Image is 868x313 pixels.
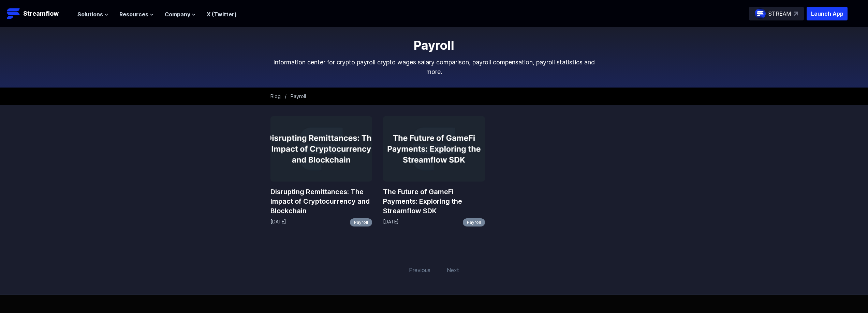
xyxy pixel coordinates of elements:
a: Blog [270,93,281,99]
a: Payroll [350,218,372,226]
span: / [285,93,286,99]
a: Streamflow [7,7,71,20]
img: Streamflow Logo [7,7,20,20]
p: STREAM [768,10,791,18]
button: Solutions [77,10,108,18]
a: X (Twitter) [207,11,237,18]
p: [DATE] [383,218,399,226]
span: Next [443,262,463,278]
p: Information center for crypto payroll crypto wages salary comparison, payroll compensation, payro... [270,58,598,77]
a: STREAM [749,7,804,20]
img: Disrupting Remittances: The Impact of Cryptocurrency and Blockchain [270,116,372,182]
a: Disrupting Remittances: The Impact of Cryptocurrency and Blockchain [270,187,372,216]
button: Resources [119,10,154,18]
span: Resources [119,10,148,18]
a: Payroll [463,218,485,226]
img: The Future of GameFi Payments: Exploring the Streamflow SDK [383,116,485,182]
span: Solutions [77,10,103,18]
span: Company [165,10,190,18]
a: The Future of GameFi Payments: Exploring the Streamflow SDK [383,187,485,216]
h1: Payroll [270,38,598,52]
p: [DATE] [270,218,286,226]
img: top-right-arrow.svg [794,12,798,16]
img: streamflow-logo-circle.png [755,8,766,19]
span: Payroll [291,93,306,99]
button: Launch App [807,7,848,20]
button: Company [165,10,196,18]
span: Previous [405,262,435,278]
p: Streamflow [23,9,59,18]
